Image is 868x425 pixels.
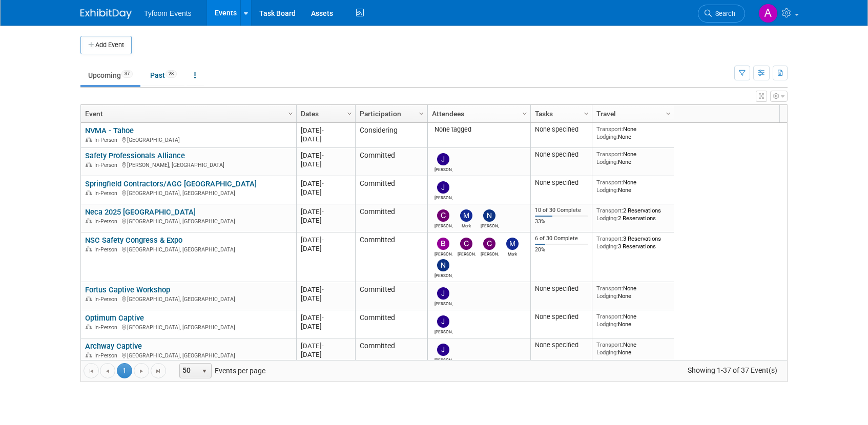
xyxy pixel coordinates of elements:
[85,188,292,197] div: [GEOGRAPHIC_DATA], [GEOGRAPHIC_DATA]
[301,179,350,188] div: [DATE]
[86,162,92,167] img: In-Person Event
[134,363,149,378] a: Go to the next page
[521,110,529,118] span: Column Settings
[301,236,350,244] div: [DATE]
[535,218,588,225] div: 33%
[535,246,588,253] div: 20%
[458,222,476,228] div: Mark Nelson
[596,179,623,186] span: Transport:
[80,66,140,85] a: Upcoming37
[596,158,618,165] span: Lodging:
[664,110,672,118] span: Column Settings
[87,367,95,375] span: Go to the first page
[100,363,115,378] a: Go to the previous page
[535,179,588,187] div: None specified
[596,285,670,300] div: None None
[596,235,623,242] span: Transport:
[417,110,425,118] span: Column Settings
[435,271,452,278] div: Nathan Nelson
[582,110,590,118] span: Column Settings
[85,236,182,245] a: NSC Safety Congress & Expo
[596,105,667,122] a: Travel
[460,209,472,222] img: Mark Nelson
[596,313,623,320] span: Transport:
[596,235,670,250] div: 3 Reservations 3 Reservations
[86,137,92,142] img: In-Person Event
[435,165,452,172] div: Jason Cuskelly
[301,151,350,160] div: [DATE]
[435,222,452,228] div: Corbin Nelson
[596,207,670,222] div: 2 Reservations 2 Reservations
[437,287,449,300] img: Jason Cuskelly
[86,246,92,251] img: In-Person Event
[520,105,531,120] a: Column Settings
[301,188,350,197] div: [DATE]
[596,151,623,158] span: Transport:
[535,235,588,242] div: 6 of 30 Complete
[301,126,350,135] div: [DATE]
[86,296,92,301] img: In-Person Event
[322,152,324,159] span: -
[94,324,120,331] span: In-Person
[322,236,324,244] span: -
[596,243,618,250] span: Lodging:
[596,207,623,214] span: Transport:
[94,218,120,225] span: In-Person
[104,367,112,375] span: Go to the previous page
[322,126,324,134] span: -
[85,179,257,188] a: Springfield Contractors/AGC [GEOGRAPHIC_DATA]
[94,190,120,197] span: In-Person
[437,238,449,250] img: Brandon Nelson
[301,350,350,359] div: [DATE]
[301,285,350,294] div: [DATE]
[85,217,292,225] div: [GEOGRAPHIC_DATA], [GEOGRAPHIC_DATA]
[180,364,197,378] span: 50
[117,363,132,378] span: 1
[322,180,324,187] span: -
[416,105,427,120] a: Column Settings
[435,328,452,334] div: Jason Cuskelly
[435,250,452,257] div: Brandon Nelson
[758,4,778,23] img: Angie Nichols
[437,315,449,328] img: Jason Cuskelly
[286,110,295,118] span: Column Settings
[94,352,120,359] span: In-Person
[506,238,519,250] img: Mark Nelson
[85,285,170,294] a: Fortus Captive Workshop
[437,259,449,271] img: Nathan Nelson
[483,238,495,250] img: Chris Walker
[596,133,618,140] span: Lodging:
[85,126,134,135] a: NVMA - Tahoe
[355,176,427,204] td: Committed
[322,286,324,293] span: -
[344,105,356,120] a: Column Settings
[435,300,452,306] div: Jason Cuskelly
[301,216,350,225] div: [DATE]
[458,250,476,257] div: Corbin Nelson
[535,151,588,159] div: None specified
[94,137,120,143] span: In-Person
[355,232,427,282] td: Committed
[437,153,449,165] img: Jason Cuskelly
[144,9,192,17] span: Tyfoom Events
[535,341,588,349] div: None specified
[596,125,670,140] div: None None
[535,313,588,321] div: None specified
[301,313,350,322] div: [DATE]
[596,215,618,222] span: Lodging:
[85,160,292,169] div: [PERSON_NAME], [GEOGRAPHIC_DATA]
[301,294,350,303] div: [DATE]
[437,209,449,222] img: Corbin Nelson
[355,148,427,176] td: Committed
[481,222,499,228] div: Nathan Nelson
[151,363,166,378] a: Go to the last page
[86,218,92,223] img: In-Person Event
[322,342,324,350] span: -
[596,341,670,356] div: None None
[504,250,522,257] div: Mark Nelson
[166,70,177,78] span: 28
[596,125,623,133] span: Transport:
[432,125,527,134] div: None tagged
[355,204,427,232] td: Committed
[596,285,623,292] span: Transport:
